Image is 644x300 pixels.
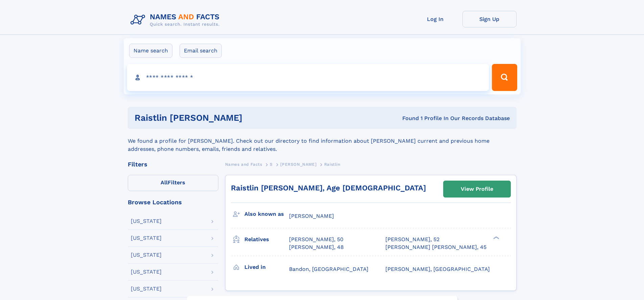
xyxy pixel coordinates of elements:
[322,115,510,122] div: Found 1 Profile In Our Records Database
[244,261,289,273] h3: Lived in
[280,160,316,168] a: [PERSON_NAME]
[231,184,426,192] a: Raistlin [PERSON_NAME], Age [DEMOGRAPHIC_DATA]
[462,11,517,27] a: Sign Up
[128,129,517,153] div: We found a profile for [PERSON_NAME]. Check out our directory to find information about [PERSON_N...
[128,161,218,167] div: Filters
[131,235,162,241] div: [US_STATE]
[131,286,162,292] div: [US_STATE]
[270,160,273,168] a: S
[385,266,490,272] span: [PERSON_NAME], [GEOGRAPHIC_DATA]
[270,162,273,167] span: S
[408,11,462,27] a: Log In
[289,266,368,272] span: Bandon, [GEOGRAPHIC_DATA]
[128,11,225,29] img: Logo Names and Facts
[492,64,517,91] button: Search Button
[444,181,510,197] a: View Profile
[131,252,162,258] div: [US_STATE]
[244,208,289,220] h3: Also known as
[492,236,500,240] div: ❯
[161,179,168,186] span: All
[128,175,218,191] label: Filters
[129,44,172,58] label: Name search
[244,234,289,245] h3: Relatives
[289,236,343,243] a: [PERSON_NAME], 50
[289,244,344,251] a: [PERSON_NAME], 48
[131,218,162,224] div: [US_STATE]
[280,162,316,167] span: [PERSON_NAME]
[385,236,439,243] a: [PERSON_NAME], 52
[135,114,323,122] h1: Raistlin [PERSON_NAME]
[289,213,334,219] span: [PERSON_NAME]
[127,64,489,91] input: search input
[131,269,162,275] div: [US_STATE]
[225,160,262,168] a: Names and Facts
[128,199,218,205] div: Browse Locations
[324,162,340,167] span: Raistlin
[385,244,486,251] a: [PERSON_NAME] [PERSON_NAME], 45
[180,44,222,58] label: Email search
[461,181,493,197] div: View Profile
